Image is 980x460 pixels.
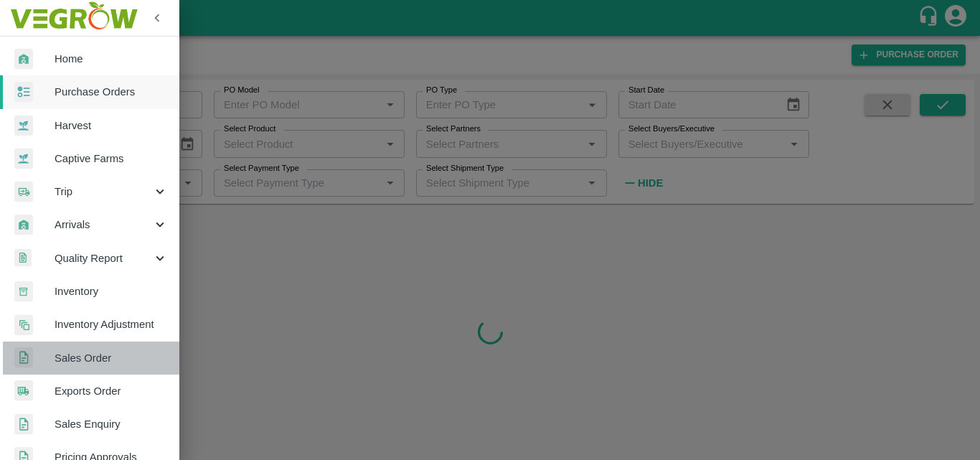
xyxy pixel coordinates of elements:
span: Inventory [55,283,168,299]
img: delivery [14,182,33,202]
span: Trip [55,184,152,200]
img: reciept [14,82,33,103]
span: Purchase Orders [55,84,168,100]
span: Home [55,51,168,67]
img: qualityReport [14,249,32,267]
img: whArrival [14,215,33,235]
img: harvest [14,148,33,169]
img: whInventory [14,281,33,302]
span: Arrivals [55,217,152,233]
span: Captive Farms [55,151,168,166]
img: whArrival [14,49,33,70]
span: Harvest [55,118,168,133]
img: inventory [14,314,33,335]
span: Exports Order [55,383,168,399]
img: harvest [14,115,33,136]
img: sales [14,347,33,368]
span: Sales Enquiry [55,416,168,432]
span: Inventory Adjustment [55,316,168,332]
span: Sales Order [55,350,168,366]
img: shipments [14,380,33,401]
img: sales [14,414,33,435]
span: Quality Report [55,250,152,266]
